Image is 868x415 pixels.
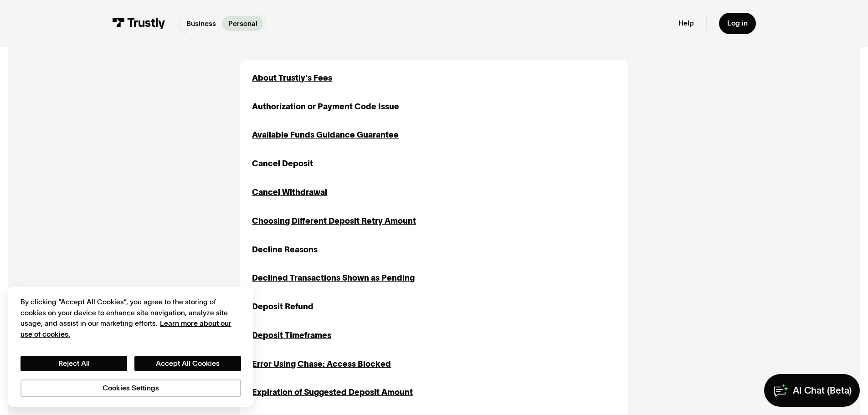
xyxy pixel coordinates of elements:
[21,379,241,397] button: Cookies Settings
[764,374,860,407] a: AI Chat (Beta)
[252,158,313,170] a: Cancel Deposit
[252,301,313,313] a: Deposit Refund
[252,329,331,342] a: Deposit Timeframes
[21,297,241,396] div: Privacy
[252,215,416,227] a: Choosing Different Deposit Retry Amount
[134,356,241,371] button: Accept All Cookies
[180,16,222,31] a: Business
[252,244,318,256] a: Decline Reasons
[21,297,241,339] div: By clicking “Accept All Cookies”, you agree to the storing of cookies on your device to enhance s...
[252,72,332,84] a: About Trustly's Fees
[793,384,852,396] div: AI Chat (Beta)
[21,356,127,371] button: Reject All
[727,19,748,28] div: Log in
[186,18,216,29] p: Business
[112,18,165,29] img: Trustly Logo
[252,129,399,141] a: Available Funds Guidance Guarantee
[8,287,253,407] div: Cookie banner
[222,16,263,31] a: Personal
[252,186,327,199] a: Cancel Withdrawal
[252,358,391,370] a: Error Using Chase: Access Blocked
[678,19,694,28] a: Help
[228,18,257,29] p: Personal
[252,386,413,399] a: Expiration of Suggested Deposit Amount
[252,101,399,113] a: Authorization or Payment Code Issue
[252,272,415,284] a: Declined Transactions Shown as Pending
[719,13,756,34] a: Log in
